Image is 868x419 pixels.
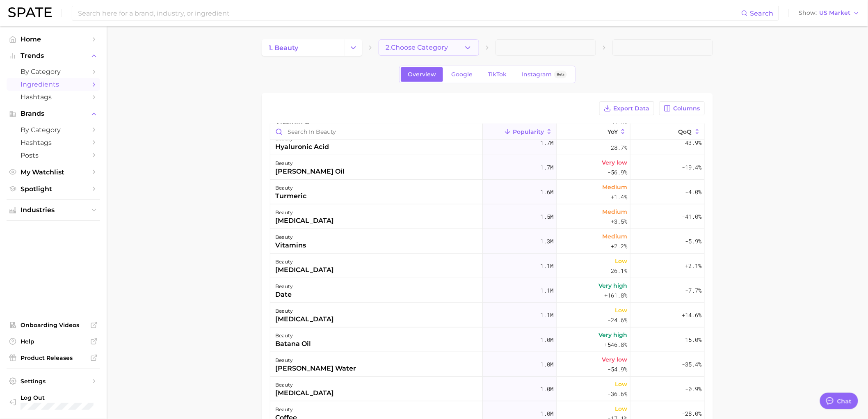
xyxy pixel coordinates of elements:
[269,44,298,52] span: 1. beauty
[750,9,774,17] span: Search
[7,65,100,78] a: by Category
[685,236,701,246] span: -5.9%
[262,39,345,56] a: 1. beauty
[275,355,356,365] div: beauty
[21,52,86,60] span: Trends
[21,168,86,176] span: My Watchlist
[599,101,654,115] button: Export Data
[608,128,618,135] span: YoY
[386,44,448,51] span: 2. Choose Category
[275,314,334,324] div: [MEDICAL_DATA]
[345,39,362,56] button: Change Category
[8,7,52,17] img: SPATE
[540,138,553,148] span: 1.7m
[602,231,627,241] span: Medium
[7,149,100,162] a: Posts
[21,378,86,385] span: Settings
[515,67,574,82] a: InstagramBeta
[275,339,311,349] div: batana oil
[21,68,86,76] span: by Category
[608,389,627,399] span: -36.6%
[540,261,553,271] span: 1.1m
[630,124,704,140] button: QoQ
[682,335,701,345] span: -15.0%
[270,352,704,377] button: beauty[PERSON_NAME] water1.0mVery low-54.9%-35.4%
[408,71,436,78] span: Overview
[21,80,86,88] span: Ingredients
[602,355,627,364] span: Very low
[608,167,627,177] span: -56.9%
[682,212,701,222] span: -41.0%
[615,305,627,315] span: Low
[21,110,86,117] span: Brands
[540,286,553,295] span: 1.1m
[7,204,100,216] button: Industries
[598,281,627,291] span: Very high
[685,384,701,394] span: -0.9%
[615,379,627,389] span: Low
[611,241,627,251] span: +2.2%
[275,282,293,291] div: beauty
[540,187,553,197] span: 1.6m
[7,375,100,387] a: Settings
[540,359,553,369] span: 1.0m
[275,142,329,152] div: hyaluronic acid
[275,216,334,226] div: [MEDICAL_DATA]
[540,335,553,345] span: 1.0m
[275,388,334,398] div: [MEDICAL_DATA]
[451,71,473,78] span: Google
[540,409,553,419] span: 1.0m
[270,229,704,254] button: beautyvitamins1.3mMedium+2.2%-5.9%
[275,331,311,341] div: beauty
[7,124,100,136] a: by Category
[7,183,100,195] a: Spotlight
[513,128,544,135] span: Popularity
[401,67,443,82] a: Overview
[522,71,552,78] span: Instagram
[7,33,100,46] a: Home
[21,394,94,401] span: Log Out
[685,187,701,197] span: -4.0%
[615,256,627,266] span: Low
[540,384,553,394] span: 1.0m
[21,185,86,193] span: Spotlight
[270,254,704,278] button: beauty[MEDICAL_DATA]1.1mLow-26.1%+2.1%
[21,206,86,214] span: Industries
[7,392,100,412] a: Log out. Currently logged in with e-mail jkno@cosmax.com.
[275,158,345,168] div: beauty
[275,191,306,201] div: turmeric
[275,405,297,414] div: beauty
[488,71,507,78] span: TikTok
[602,182,627,192] span: Medium
[608,315,627,325] span: -24.6%
[682,138,701,148] span: -43.9%
[275,208,334,218] div: beauty
[682,163,701,172] span: -19.4%
[604,291,627,300] span: +161.8%
[685,286,701,295] span: -7.7%
[21,93,86,101] span: Hashtags
[270,204,704,229] button: beauty[MEDICAL_DATA]1.5mMedium+3.5%-41.0%
[7,78,100,91] a: Ingredients
[615,404,627,414] span: Low
[7,136,100,149] a: Hashtags
[598,330,627,340] span: Very high
[557,71,564,78] span: Beta
[270,180,704,204] button: beautyturmeric1.6mMedium+1.4%-4.0%
[540,310,553,320] span: 1.1m
[270,131,704,155] button: beautyhyaluronic acid1.7mLow-28.7%-43.9%
[275,265,334,275] div: [MEDICAL_DATA]
[602,207,627,217] span: Medium
[77,6,741,20] input: Search here for a brand, industry, or ingredient
[540,163,553,172] span: 1.7m
[602,158,627,167] span: Very low
[483,124,557,140] button: Popularity
[682,409,701,419] span: -28.0%
[7,91,100,103] a: Hashtags
[614,105,650,112] span: Export Data
[275,380,334,390] div: beauty
[21,126,86,134] span: by Category
[275,257,334,267] div: beauty
[540,212,553,222] span: 1.5m
[682,310,701,320] span: +14.6%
